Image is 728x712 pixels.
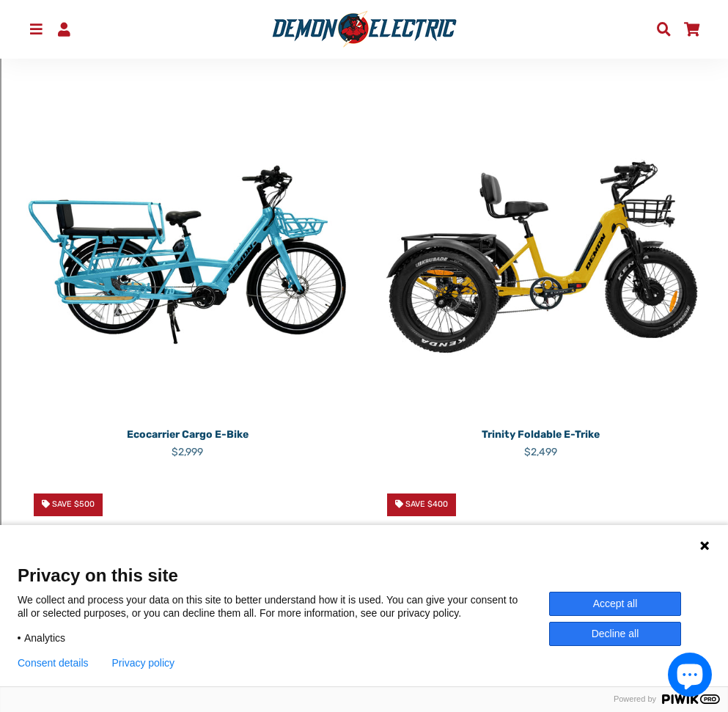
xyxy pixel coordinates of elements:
div: Sign out [6,72,722,85]
img: Demon Electric logo [267,10,462,48]
inbox-online-store-chat: Shopify online store chat [663,653,716,700]
div: Rename [6,85,722,98]
button: Decline all [549,622,681,646]
span: Save $400 [405,499,448,509]
span: Analytics [24,631,65,645]
span: Save $500 [52,499,95,509]
span: Privacy on this site [18,565,710,586]
p: We collect and process your data on this site to better understand how it is used. You can give y... [18,593,549,620]
div: Delete [6,45,722,59]
button: Consent details [18,657,89,669]
div: Sort A > Z [6,6,722,19]
span: Powered by [608,694,662,704]
div: Move To ... [6,32,722,45]
a: Privacy policy [112,657,175,669]
div: Move To ... [6,98,722,111]
button: Accept all [549,592,681,616]
div: Options [6,59,722,72]
div: Sort New > Old [6,19,722,32]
